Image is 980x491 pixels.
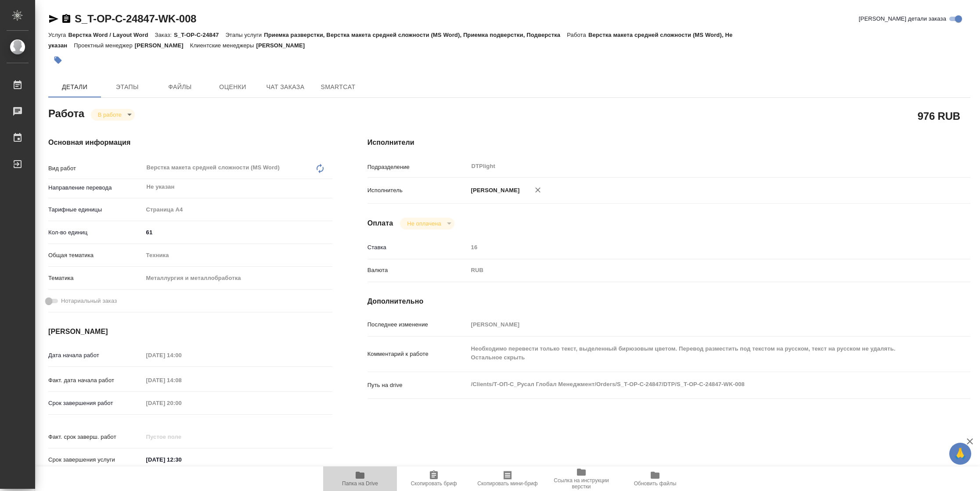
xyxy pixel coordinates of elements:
[342,480,378,487] span: Папка на Drive
[550,477,613,490] span: Ссылка на инструкции верстки
[48,164,143,173] p: Вид работ
[48,433,143,441] p: Факт. срок заверш. работ
[918,108,960,123] h2: 976 RUB
[634,480,677,487] span: Обновить файлы
[48,455,143,464] p: Срок завершения услуги
[264,82,306,93] span: Чат заказа
[468,186,520,195] p: [PERSON_NAME]
[212,82,254,93] span: Оценки
[91,109,135,121] div: В работе
[143,430,220,443] input: Пустое поле
[135,42,190,49] p: [PERSON_NAME]
[143,226,332,239] input: ✎ Введи что-нибудь
[48,205,143,214] p: Тарифные единицы
[367,243,468,252] p: Ставка
[468,341,920,365] textarea: Необходимо перевести только текст, выделенный бирюзовым цветом. Перевод разместить под текстом на...
[528,180,548,200] button: Удалить исполнителя
[317,82,359,93] span: SmartCat
[143,349,220,362] input: Пустое поле
[143,248,332,263] div: Техника
[48,399,143,408] p: Срок завершения работ
[174,32,225,38] p: S_T-OP-C-24847
[143,397,220,409] input: Пустое поле
[367,320,468,329] p: Последнее изменение
[48,32,68,38] p: Услуга
[190,42,256,49] p: Клиентские менеджеры
[143,271,332,286] div: Металлургия и металлобработка
[143,374,220,387] input: Пустое поле
[155,32,174,38] p: Заказ:
[544,466,618,491] button: Ссылка на инструкции верстки
[48,183,143,192] p: Направление перевода
[411,480,457,487] span: Скопировать бриф
[48,326,332,337] h4: [PERSON_NAME]
[367,137,970,148] h4: Исполнители
[567,32,588,38] p: Работа
[953,444,968,463] span: 🙏
[404,220,443,227] button: Не оплачена
[95,111,124,118] button: В работе
[367,350,468,358] p: Комментарий к работе
[61,297,117,305] span: Нотариальный заказ
[400,218,454,229] div: В работе
[949,443,971,465] button: 🙏
[61,14,72,24] button: Скопировать ссылку
[74,42,134,49] p: Проектный менеджер
[159,82,201,93] span: Файлы
[48,137,332,148] h4: Основная информация
[106,82,148,93] span: Этапы
[367,218,393,229] h4: Оплата
[48,274,143,283] p: Тематика
[468,377,920,392] textarea: /Clients/Т-ОП-С_Русал Глобал Менеджмент/Orders/S_T-OP-C-24847/DTP/S_T-OP-C-24847-WK-008
[256,42,311,49] p: [PERSON_NAME]
[468,241,920,254] input: Пустое поле
[468,318,920,331] input: Пустое поле
[48,228,143,237] p: Кол-во единиц
[477,480,537,487] span: Скопировать мини-бриф
[471,466,544,491] button: Скопировать мини-бриф
[859,14,946,23] span: [PERSON_NAME] детали заказа
[143,453,220,466] input: ✎ Введи что-нибудь
[48,50,68,70] button: Добавить тэг
[618,466,692,491] button: Обновить файлы
[367,266,468,275] p: Валюта
[367,186,468,195] p: Исполнитель
[367,381,468,390] p: Путь на drive
[48,14,59,24] button: Скопировать ссылку для ЯМессенджера
[54,82,96,93] span: Детали
[225,32,264,38] p: Этапы услуги
[143,202,332,217] div: Страница А4
[48,105,84,121] h2: Работа
[68,32,155,38] p: Верстка Word / Layout Word
[397,466,471,491] button: Скопировать бриф
[323,466,397,491] button: Папка на Drive
[48,351,143,360] p: Дата начала работ
[48,251,143,260] p: Общая тематика
[48,376,143,385] p: Факт. дата начала работ
[75,13,196,25] a: S_T-OP-C-24847-WK-008
[367,163,468,172] p: Подразделение
[367,296,970,307] h4: Дополнительно
[468,263,920,278] div: RUB
[264,32,567,38] p: Приемка разверстки, Верстка макета средней сложности (MS Word), Приемка подверстки, Подверстка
